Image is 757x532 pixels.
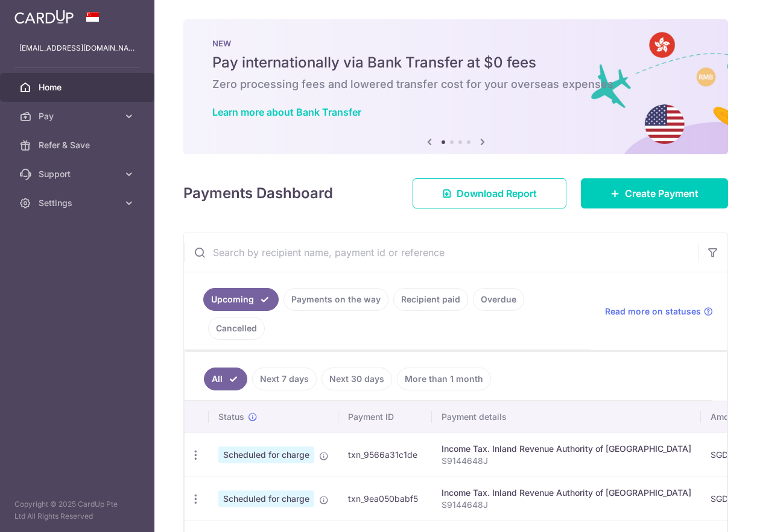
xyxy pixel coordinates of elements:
h4: Payments Dashboard [183,183,333,204]
a: Payments on the way [283,288,388,311]
img: CardUp [14,10,74,24]
a: Overdue [473,288,524,311]
span: Amount [711,411,741,423]
th: Payment ID [338,401,432,433]
span: Settings [39,197,118,209]
span: Scheduled for charge [218,490,314,507]
span: Create Payment [625,186,698,201]
span: Pay [39,110,118,122]
a: Recipient paid [393,288,468,311]
a: Next 7 days [252,368,317,390]
a: Read more on statuses [605,305,713,318]
p: [EMAIL_ADDRESS][DOMAIN_NAME] [19,42,135,54]
span: Home [39,81,118,93]
img: Bank transfer banner [183,19,728,154]
span: Support [39,168,118,180]
span: Refer & Save [39,139,118,151]
p: S9144648J [442,455,691,467]
a: Create Payment [581,178,728,208]
a: More than 1 month [397,368,491,390]
a: All [204,368,247,390]
span: Status [218,411,244,423]
a: Learn more about Bank Transfer [212,106,361,118]
h6: Zero processing fees and lowered transfer cost for your overseas expenses [212,77,699,92]
span: Download Report [457,186,537,201]
a: Upcoming [203,288,279,311]
p: NEW [212,39,699,48]
div: Income Tax. Inland Revenue Authority of [GEOGRAPHIC_DATA] [442,487,691,499]
span: Scheduled for charge [218,446,314,463]
input: Search by recipient name, payment id or reference [184,233,698,272]
p: S9144648J [442,499,691,511]
span: Read more on statuses [605,305,701,318]
th: Payment details [432,401,701,433]
h5: Pay internationally via Bank Transfer at $0 fees [212,53,699,72]
div: Income Tax. Inland Revenue Authority of [GEOGRAPHIC_DATA] [442,443,691,455]
td: txn_9566a31c1de [338,433,432,477]
a: Download Report [413,178,566,208]
a: Next 30 days [321,368,392,390]
td: txn_9ea050babf5 [338,477,432,521]
a: Cancelled [208,317,265,340]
